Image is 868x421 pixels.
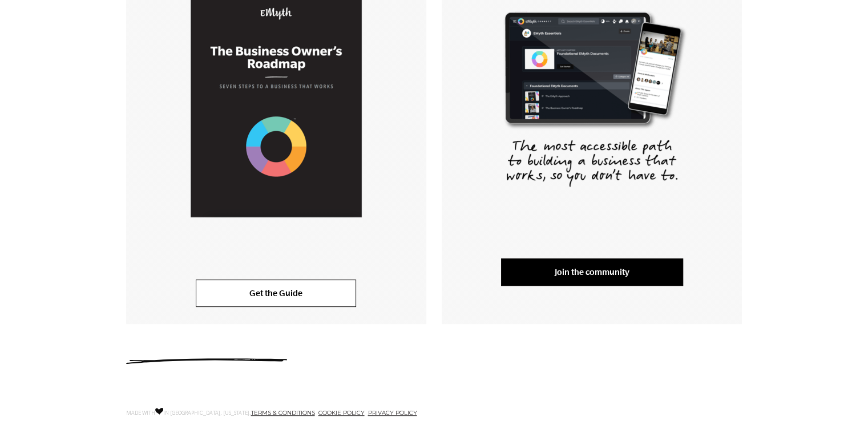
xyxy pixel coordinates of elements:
[155,407,163,415] img: Love
[811,366,868,421] iframe: Chat Widget
[368,409,417,416] a: PRIVACY POLICY
[318,409,365,416] a: COOKIE POLICY
[126,358,287,364] img: underline.svg
[196,280,356,307] a: Get the Guide
[163,411,251,416] span: IN [GEOGRAPHIC_DATA], [US_STATE].
[126,411,155,416] span: MADE WITH
[811,366,868,421] div: Виджет чата
[501,258,683,286] a: Join the community
[251,409,315,416] a: TERMS & CONDITIONS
